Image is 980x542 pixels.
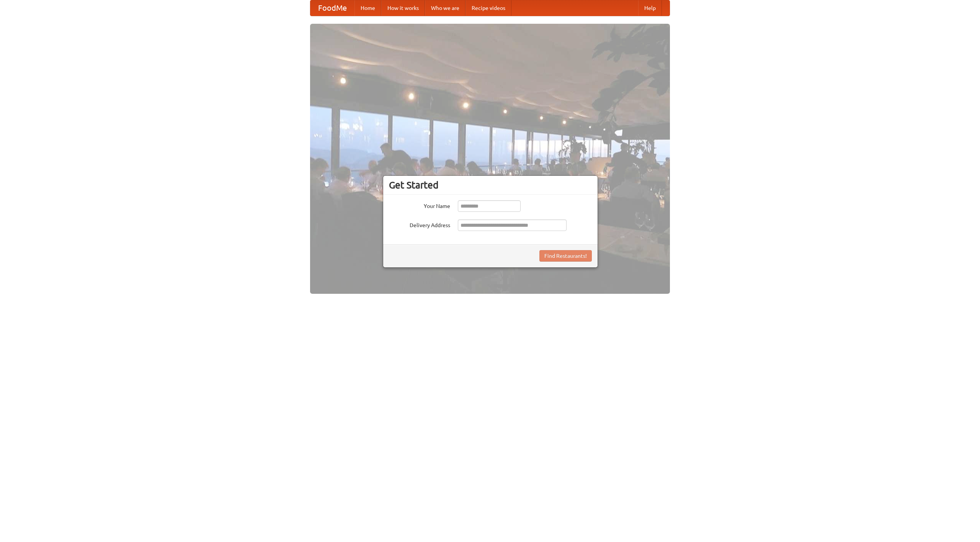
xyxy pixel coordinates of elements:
a: Home [354,0,381,16]
a: Recipe videos [465,0,511,16]
a: Who we are [425,0,465,16]
button: Find Restaurants! [539,250,592,262]
label: Your Name [389,200,450,210]
a: Help [638,0,662,16]
label: Delivery Address [389,219,450,229]
a: How it works [381,0,425,16]
a: FoodMe [310,0,354,16]
h3: Get Started [389,179,592,191]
